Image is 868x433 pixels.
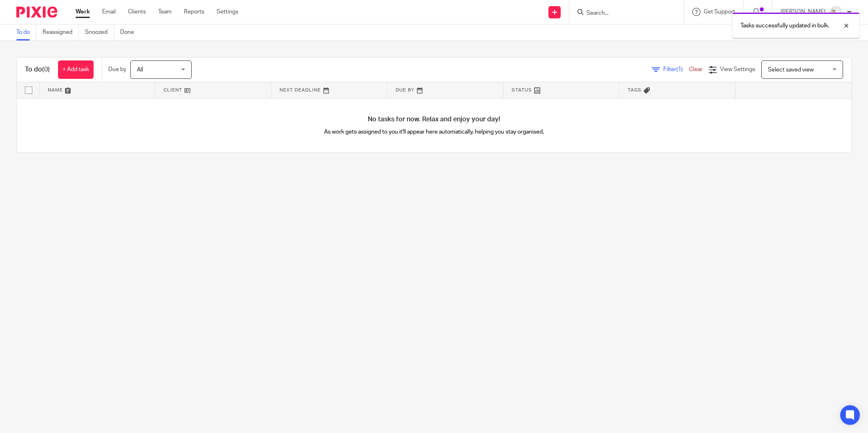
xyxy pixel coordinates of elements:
[628,88,642,92] span: Tags
[102,8,116,16] a: Email
[43,25,79,40] a: Reassigned
[830,6,843,19] img: Image.jpeg
[128,8,146,16] a: Clients
[17,115,851,124] h4: No tasks for now. Relax and enjoy your day!
[42,66,50,73] span: (0)
[689,67,702,72] a: Clear
[58,60,94,79] a: + Add task
[720,67,755,72] span: View Settings
[217,8,238,16] a: Settings
[85,25,114,40] a: Snoozed
[663,67,689,72] span: Filter
[158,8,172,16] a: Team
[16,25,36,40] a: To do
[676,67,683,72] span: (1)
[25,65,50,74] h1: To do
[76,8,90,16] a: Work
[184,8,204,16] a: Reports
[768,67,814,73] span: Select saved view
[226,128,643,136] p: As work gets assigned to you it'll appear here automatically, helping you stay organised.
[16,7,57,18] img: Pixie
[108,65,126,74] p: Due by
[740,22,829,30] p: Tasks successfully updated in bulk.
[137,67,143,73] span: All
[120,25,140,40] a: Done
